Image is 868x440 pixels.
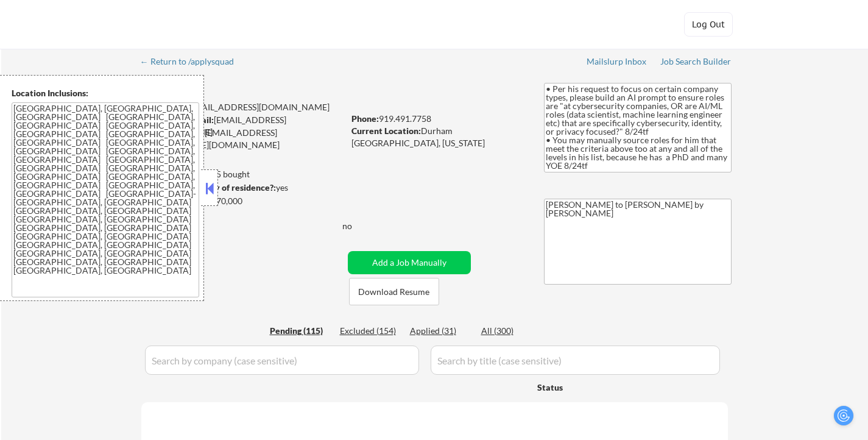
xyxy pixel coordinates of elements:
div: [EMAIL_ADDRESS][PERSON_NAME][DOMAIN_NAME] [141,127,344,151]
input: Search by title (case sensitive) [431,346,720,375]
div: Durham [GEOGRAPHIC_DATA], [US_STATE] [351,125,524,149]
div: yes [141,182,340,194]
a: Job Search Builder [660,57,732,69]
div: Applied (31) [410,325,471,337]
div: $170,000 [141,195,344,207]
div: Excluded (154) [340,325,401,337]
div: Pending (115) [270,325,331,337]
button: Log Out [684,12,733,37]
a: ← Return to /applysquad [140,57,245,69]
input: Search by company (case sensitive) [145,346,419,375]
div: 30 sent / 205 bought [141,168,344,180]
div: 919.491.7758 [351,113,524,125]
strong: Current Location: [351,126,421,136]
div: Status [537,376,642,398]
div: All (300) [481,325,542,337]
a: Mailslurp Inbox [587,57,647,69]
button: Download Resume [349,278,439,305]
div: Job Search Builder [660,57,732,66]
div: ← Return to /applysquad [140,57,245,66]
div: Mailslurp Inbox [587,57,647,66]
button: Add a Job Manually [348,251,471,274]
div: [EMAIL_ADDRESS][DOMAIN_NAME] [142,114,344,138]
div: [EMAIL_ADDRESS][DOMAIN_NAME] [142,101,344,113]
strong: Phone: [351,113,379,124]
div: no [342,220,377,232]
div: Location Inclusions: [12,87,199,99]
